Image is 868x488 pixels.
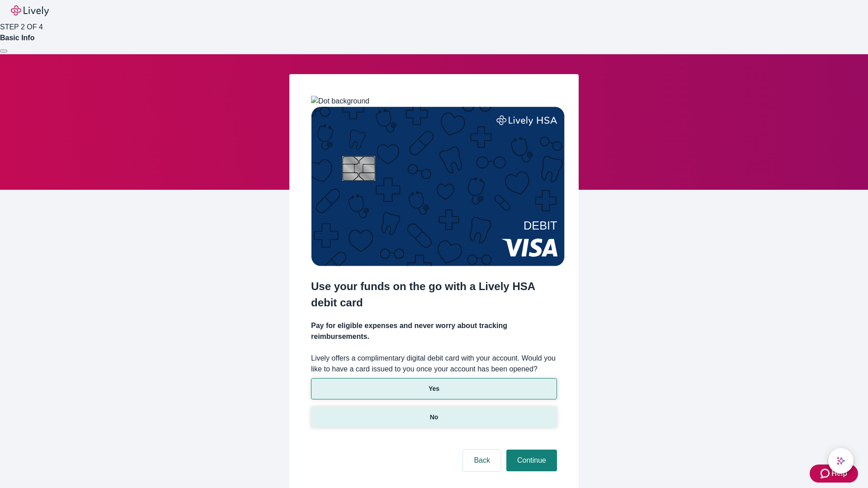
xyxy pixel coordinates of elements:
[11,5,49,16] img: Lively
[430,413,439,422] p: No
[311,320,557,342] h4: Pay for eligible expenses and never worry about tracking reimbursements.
[311,407,557,428] button: No
[311,278,557,311] h2: Use your funds on the go with a Lively HSA debit card
[831,468,847,479] span: Help
[828,448,854,474] button: chat
[463,450,501,471] button: Back
[429,384,439,394] p: Yes
[821,468,831,479] svg: Zendesk support icon
[311,96,369,107] img: Dot background
[311,378,557,399] button: Yes
[810,465,858,483] button: Zendesk support iconHelp
[311,353,557,375] label: Lively offers a complimentary digital debit card with your account. Would you like to have a card...
[311,107,565,266] img: Debit card
[506,450,557,471] button: Continue
[836,456,845,465] svg: Lively AI Assistant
